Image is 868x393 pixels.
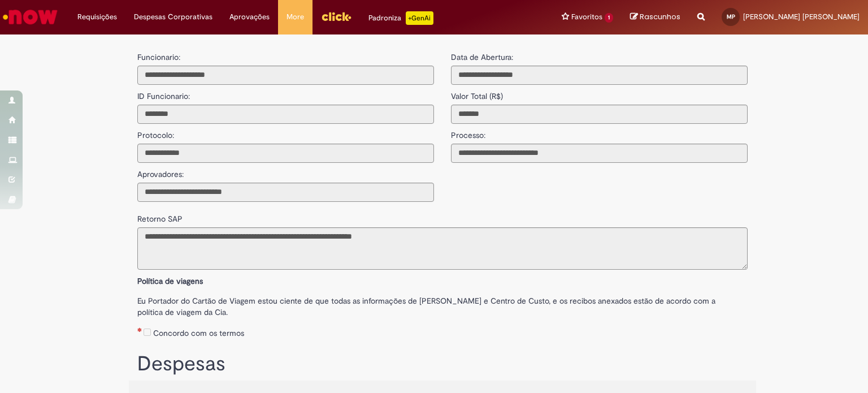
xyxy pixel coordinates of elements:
label: Concordo com os termos [153,327,244,339]
span: 1 [605,13,613,23]
img: ServiceNow [1,6,59,28]
label: Data de Abertura: [451,51,513,63]
label: Funcionario: [137,51,180,63]
span: Requisições [77,11,117,23]
span: [PERSON_NAME] [PERSON_NAME] [743,12,860,21]
a: Rascunhos [630,12,680,23]
div: Padroniza [368,11,433,25]
label: Valor Total (R$) [451,85,503,102]
span: More [287,11,304,23]
label: Protocolo: [137,124,174,141]
img: click_logo_yellow_360x200.png [321,8,351,25]
span: Favoritos [571,11,602,23]
label: Processo: [451,124,485,141]
label: ID Funcionario: [137,85,190,102]
p: +GenAi [406,11,433,25]
span: Aprovações [229,11,270,23]
label: Aprovadores: [137,163,184,180]
label: Eu Portador do Cartão de Viagem estou ciente de que todas as informações de [PERSON_NAME] e Centr... [137,290,748,318]
span: Rascunhos [640,11,680,22]
b: Política de viagens [137,276,203,286]
h1: Despesas [137,353,748,375]
label: Retorno SAP [137,208,183,224]
span: MP [727,13,735,20]
span: Despesas Corporativas [134,11,212,23]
